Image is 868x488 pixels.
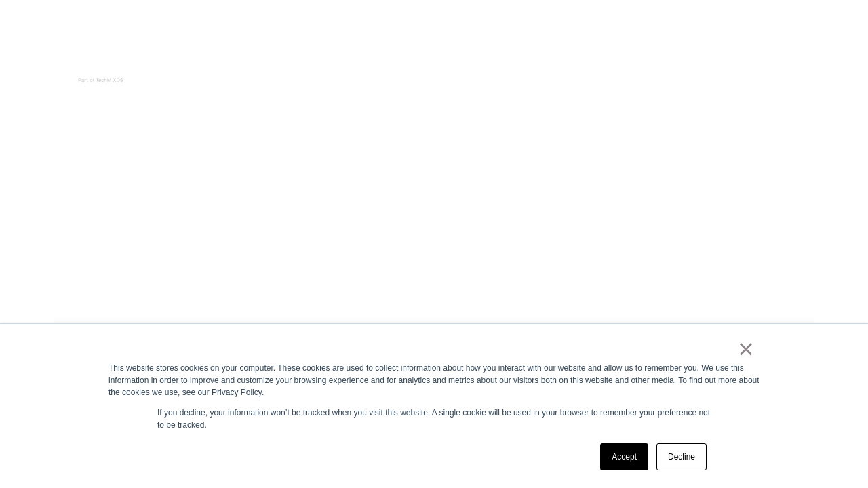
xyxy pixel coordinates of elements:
div: This website stores cookies on your computer. These cookies are used to collect information about... [108,362,759,399]
a: × [738,343,754,355]
a: Accept [600,443,648,470]
div: #404 [424,54,444,79]
h1: Oops, you really shouldn’t be here! [54,192,814,247]
button: Open [789,56,822,84]
a: Decline [656,443,707,470]
p: If you decline, your information won’t be tracked when you visit this website. A single cookie wi... [157,407,711,431]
